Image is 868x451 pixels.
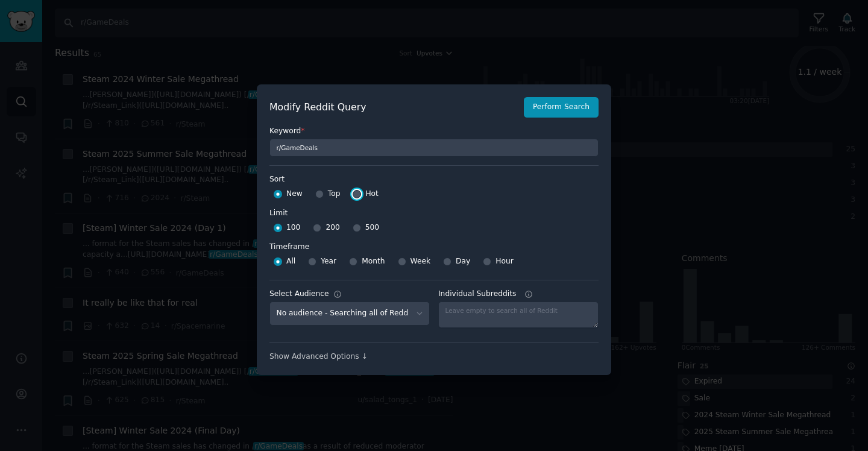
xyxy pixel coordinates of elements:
[495,256,514,267] span: Hour
[269,174,599,185] label: Sort
[269,289,329,300] div: Select Audience
[362,256,385,267] span: Month
[286,189,303,200] span: New
[269,139,599,157] input: Keyword to search on Reddit
[365,222,379,233] span: 500
[269,126,599,137] label: Keyword
[269,352,599,362] div: Show Advanced Options ↓
[269,100,517,115] h2: Modify Reddit Query
[286,222,300,233] span: 100
[321,256,336,267] span: Year
[269,238,599,253] label: Timeframe
[410,256,431,267] span: Week
[456,256,470,267] span: Day
[524,97,599,118] button: Perform Search
[286,256,295,267] span: All
[269,208,288,219] div: Limit
[325,222,339,233] span: 200
[438,289,599,300] label: Individual Subreddits
[365,189,379,200] span: Hot
[328,189,341,200] span: Top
